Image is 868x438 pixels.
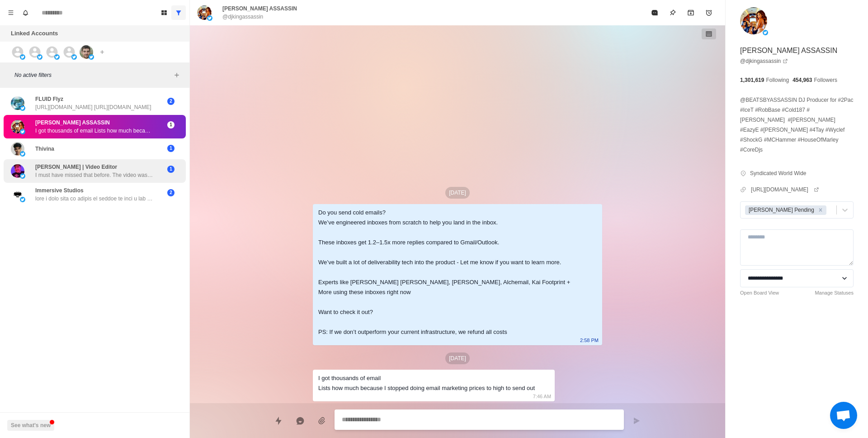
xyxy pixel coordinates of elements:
[816,205,826,215] div: Remove Namit Pending
[318,208,582,337] div: Do you send cold emails? We’ve engineered inboxes from scratch to help you land in the inbox. The...
[830,402,857,429] a: Open chat
[54,54,60,60] img: picture
[222,13,263,21] p: @djkingassassin
[97,47,108,57] button: Add account
[20,129,25,134] img: picture
[20,173,25,179] img: picture
[35,195,153,203] p: lore i dolo sita co adipis el seddoe te inci u lab et d magnaal, eni adminimve quis nostru exe ul...
[71,54,77,60] img: picture
[167,121,175,129] span: 1
[740,7,767,34] img: picture
[445,352,470,364] p: [DATE]
[766,76,789,84] p: Following
[222,5,297,13] p: [PERSON_NAME] ASSASSIN
[20,197,25,202] img: picture
[291,412,309,430] button: Reply with AI
[740,289,779,297] a: Open Board View
[20,105,25,111] img: picture
[11,120,24,133] img: picture
[580,335,599,345] p: 2:58 PM
[815,289,854,297] a: Manage Statuses
[89,54,94,60] img: picture
[4,5,18,20] button: Menu
[167,145,175,152] span: 1
[533,391,551,401] p: 7:46 AM
[35,95,63,103] p: FLUID Flyz
[740,76,764,84] p: 1,301,619
[7,420,54,431] button: See what's new
[269,412,288,430] button: Quick replies
[700,4,718,22] button: Add reminder
[35,171,153,179] p: I must have missed that before. The video was quite good. So you got that. Do you have ongoing co...
[14,71,171,79] p: No active filters
[20,54,25,60] img: picture
[763,30,768,35] img: picture
[740,45,837,56] p: [PERSON_NAME] ASSASSIN
[664,4,682,22] button: Pin
[167,98,175,105] span: 2
[171,5,186,20] button: Show all conversations
[740,95,854,155] p: @BEATSBYASSASSIN DJ Producer for #2Pac #IceT #RobBase #Cold187 #[PERSON_NAME] #[PERSON_NAME] #Eaz...
[11,29,58,38] p: Linked Accounts
[157,5,171,20] button: Board View
[35,119,110,127] p: [PERSON_NAME] ASSASSIN
[35,103,151,111] p: [URL][DOMAIN_NAME] [URL][DOMAIN_NAME]
[35,127,153,135] p: I got thousands of email Lists how much because I stopped doing email marketing prices to high to...
[80,45,93,59] img: picture
[793,76,812,84] p: 454,963
[35,186,84,195] p: Immersive Studios
[167,166,175,173] span: 1
[18,5,33,20] button: Notifications
[751,186,819,194] a: [URL][DOMAIN_NAME]
[11,188,24,201] img: picture
[37,54,42,60] img: picture
[11,96,24,110] img: picture
[207,15,212,21] img: picture
[318,373,535,393] div: I got thousands of email Lists how much because I stopped doing email marketing prices to high to...
[197,5,212,20] img: picture
[682,4,700,22] button: Archive
[445,187,470,199] p: [DATE]
[11,164,24,178] img: picture
[35,163,117,171] p: [PERSON_NAME] | Video Editor
[171,70,182,81] button: Add filters
[35,145,54,153] p: Thivina
[750,169,807,177] p: Syndicated World Wide
[646,4,664,22] button: Mark as read
[746,205,816,215] div: [PERSON_NAME] Pending
[313,412,331,430] button: Add media
[20,151,25,157] img: picture
[627,412,646,430] button: Send message
[814,76,837,84] p: Followers
[167,189,175,196] span: 2
[11,142,24,156] img: picture
[740,57,788,65] a: @djkingassassin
